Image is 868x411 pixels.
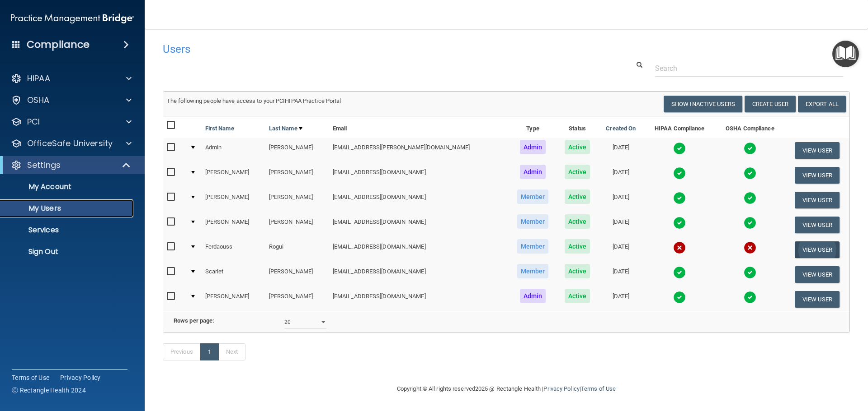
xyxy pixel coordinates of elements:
[202,262,265,287] td: Scarlet
[520,289,546,303] span: Admin
[598,138,644,163] td: [DATE]
[11,73,132,84] a: HIPAA
[163,43,558,55] h4: Users
[202,138,265,163] td: Admin
[11,95,132,106] a: OSHA
[744,142,756,155] img: tick.e7d51cea.svg
[12,373,49,382] a: Terms of Use
[673,291,686,304] img: tick.e7d51cea.svg
[265,262,329,287] td: [PERSON_NAME]
[673,167,686,180] img: tick.e7d51cea.svg
[60,373,101,382] a: Privacy Policy
[265,138,329,163] td: [PERSON_NAME]
[673,192,686,204] img: tick.e7d51cea.svg
[329,287,509,311] td: [EMAIL_ADDRESS][DOMAIN_NAME]
[565,140,590,154] span: Active
[6,226,129,235] p: Services
[598,237,644,262] td: [DATE]
[6,182,129,191] p: My Account
[329,262,509,287] td: [EMAIL_ADDRESS][DOMAIN_NAME]
[27,95,50,106] p: OSHA
[744,241,756,254] img: cross.ca9f0e7f.svg
[6,247,129,256] p: Sign Out
[6,204,129,213] p: My Users
[644,116,715,138] th: HIPAA Compliance
[202,188,265,212] td: [PERSON_NAME]
[565,214,590,229] span: Active
[798,96,846,112] a: Export All
[745,96,796,112] button: Create User
[795,241,840,258] button: View User
[329,212,509,237] td: [EMAIL_ADDRESS][DOMAIN_NAME]
[565,264,590,278] span: Active
[329,163,509,188] td: [EMAIL_ADDRESS][DOMAIN_NAME]
[517,214,549,229] span: Member
[11,138,132,149] a: OfficeSafe University
[520,165,546,179] span: Admin
[27,160,61,171] p: Settings
[557,116,598,138] th: Status
[598,262,644,287] td: [DATE]
[744,167,756,180] img: tick.e7d51cea.svg
[265,188,329,212] td: [PERSON_NAME]
[581,385,616,392] a: Terms of Use
[329,116,509,138] th: Email
[517,264,549,278] span: Member
[265,212,329,237] td: [PERSON_NAME]
[795,266,840,283] button: View User
[329,138,509,163] td: [EMAIL_ADDRESS][PERSON_NAME][DOMAIN_NAME]
[744,217,756,229] img: tick.e7d51cea.svg
[11,116,132,127] a: PCI
[517,189,549,204] span: Member
[202,212,265,237] td: [PERSON_NAME]
[795,167,840,184] button: View User
[27,38,90,51] h4: Compliance
[598,163,644,188] td: [DATE]
[832,41,859,67] button: Open Resource Center
[744,266,756,279] img: tick.e7d51cea.svg
[598,287,644,311] td: [DATE]
[27,73,50,84] p: HIPAA
[565,239,590,254] span: Active
[664,96,742,112] button: Show Inactive Users
[11,9,134,28] img: PMB logo
[744,291,756,304] img: tick.e7d51cea.svg
[265,163,329,188] td: [PERSON_NAME]
[265,237,329,262] td: Rogui
[565,189,590,204] span: Active
[655,60,843,77] input: Search
[795,217,840,233] button: View User
[205,123,234,134] a: First Name
[202,287,265,311] td: [PERSON_NAME]
[167,97,341,104] span: The following people have access to your PCIHIPAA Practice Portal
[795,192,840,208] button: View User
[11,160,131,171] a: Settings
[218,343,245,360] a: Next
[715,116,785,138] th: OSHA Compliance
[673,241,686,254] img: cross.ca9f0e7f.svg
[174,317,214,324] b: Rows per page:
[795,142,840,159] button: View User
[543,385,579,392] a: Privacy Policy
[12,386,86,395] span: Ⓒ Rectangle Health 2024
[509,116,557,138] th: Type
[520,140,546,154] span: Admin
[673,217,686,229] img: tick.e7d51cea.svg
[673,266,686,279] img: tick.e7d51cea.svg
[744,192,756,204] img: tick.e7d51cea.svg
[341,374,671,403] div: Copyright © All rights reserved 2025 @ Rectangle Health | |
[265,287,329,311] td: [PERSON_NAME]
[202,237,265,262] td: Ferdaouss
[673,142,686,155] img: tick.e7d51cea.svg
[27,116,40,127] p: PCI
[565,165,590,179] span: Active
[27,138,113,149] p: OfficeSafe University
[329,237,509,262] td: [EMAIL_ADDRESS][DOMAIN_NAME]
[606,123,636,134] a: Created On
[163,343,201,360] a: Previous
[202,163,265,188] td: [PERSON_NAME]
[598,212,644,237] td: [DATE]
[598,188,644,212] td: [DATE]
[200,343,219,360] a: 1
[795,291,840,308] button: View User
